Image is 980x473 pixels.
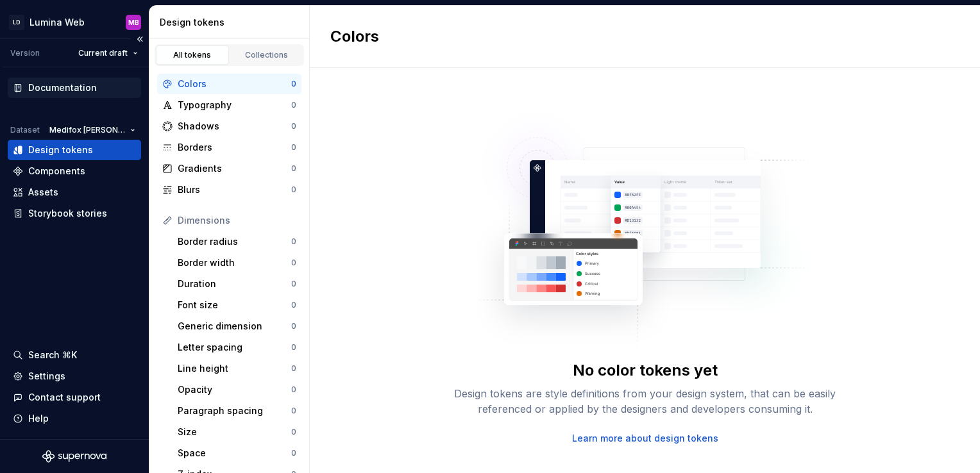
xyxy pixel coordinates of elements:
div: Space [178,447,291,460]
div: 0 [291,342,296,353]
span: Medifox [PERSON_NAME] [49,125,125,135]
a: Typography0 [157,95,301,115]
div: 0 [291,121,296,131]
div: Duration [178,278,291,290]
div: 0 [291,448,296,458]
div: LD [9,15,24,30]
h2: Colors [330,26,379,47]
a: Border radius0 [173,231,301,252]
div: Border width [178,256,291,269]
a: Colors0 [157,74,301,94]
a: Shadows0 [157,116,301,137]
div: Dataset [10,125,40,135]
div: Line height [178,362,291,375]
div: Borders [178,141,291,154]
a: Documentation [8,78,141,98]
button: Search ⌘K [8,345,141,365]
a: Letter spacing0 [173,337,301,358]
a: Size0 [173,422,301,442]
div: 0 [291,279,296,289]
div: 0 [291,185,296,195]
div: Letter spacing [178,341,291,354]
div: 0 [291,163,296,174]
a: Duration0 [173,274,301,294]
div: MB [128,17,139,28]
span: Current draft [78,48,128,58]
div: Opacity [178,383,291,396]
a: Paragraph spacing0 [173,401,301,421]
div: Collections [235,50,299,60]
div: Typography [178,99,291,112]
div: Search ⌘K [28,349,77,361]
div: Design tokens are style definitions from your design system, that can be easily referenced or app... [440,386,850,417]
div: Blurs [178,183,291,196]
div: 0 [291,385,296,395]
div: Size [178,426,291,438]
div: 0 [291,258,296,268]
div: 0 [291,406,296,416]
button: LDLumina WebMB [3,8,146,36]
div: Paragraph spacing [178,404,291,417]
a: Font size0 [173,295,301,315]
div: Shadows [178,120,291,133]
div: Generic dimension [178,320,291,333]
div: Storybook stories [28,207,107,220]
div: Design tokens [160,16,304,29]
div: Font size [178,299,291,311]
button: Contact support [8,387,141,408]
div: Gradients [178,162,291,175]
div: Dimensions [178,214,296,227]
div: Components [28,165,85,178]
a: Assets [8,182,141,203]
div: 0 [291,142,296,153]
a: Components [8,161,141,181]
a: Learn more about design tokens [572,432,718,445]
div: Help [28,412,49,425]
button: Help [8,408,141,429]
button: Medifox [PERSON_NAME] [44,121,141,139]
div: Version [10,48,40,58]
div: 0 [291,427,296,437]
div: 0 [291,321,296,331]
div: Documentation [28,81,97,94]
div: 0 [291,79,296,89]
a: Blurs0 [157,179,301,200]
div: No color tokens yet [573,360,718,381]
a: Gradients0 [157,158,301,179]
a: Generic dimension0 [173,316,301,336]
button: Collapse sidebar [131,30,149,48]
div: Border radius [178,235,291,248]
div: 0 [291,300,296,310]
div: 0 [291,236,296,247]
div: 0 [291,363,296,374]
a: Borders0 [157,137,301,158]
div: 0 [291,100,296,110]
div: All tokens [160,50,224,60]
a: Border width0 [173,253,301,273]
a: Settings [8,366,141,386]
div: Design tokens [28,144,93,156]
a: Storybook stories [8,203,141,224]
div: Assets [28,186,58,199]
div: Colors [178,78,291,90]
div: Lumina Web [30,16,85,29]
svg: Supernova Logo [42,450,106,463]
a: Line height0 [173,358,301,379]
button: Current draft [72,44,144,62]
a: Space0 [173,443,301,463]
div: Contact support [28,391,101,404]
a: Opacity0 [173,379,301,400]
a: Design tokens [8,140,141,160]
div: Settings [28,370,65,383]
